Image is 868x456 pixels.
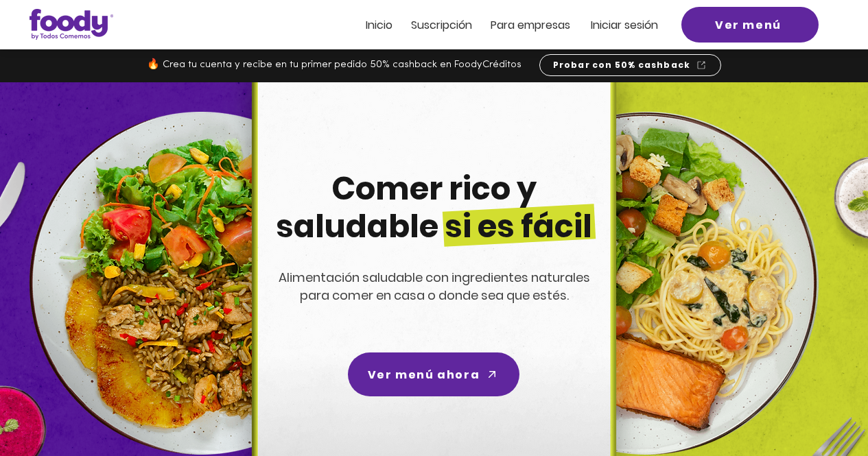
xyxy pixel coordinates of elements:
iframe: Messagebird Livechat Widget [788,376,854,442]
img: left-dish-compress.png [30,112,373,455]
span: Iniciar sesión [591,17,658,33]
span: Inicio [366,17,392,33]
span: Ver menú [715,16,782,34]
a: Ver menú ahora [348,352,519,396]
span: Ver menú ahora [368,366,480,383]
a: Ver menú [681,7,819,43]
a: Probar con 50% cashback [539,54,721,76]
a: Suscripción [411,19,472,31]
a: Inicio [366,19,392,31]
span: Pa [491,17,504,33]
span: Probar con 50% cashback [553,59,691,71]
span: Alimentación saludable con ingredientes naturales para comer en casa o donde sea que estés. [279,269,590,304]
span: Comer rico y saludable si es fácil [276,167,592,248]
a: Iniciar sesión [591,19,658,31]
img: Logo_Foody V2.0.0 (3).png [30,9,113,40]
span: ra empresas [504,17,570,33]
span: Suscripción [411,17,472,33]
span: 🔥 Crea tu cuenta y recibe en tu primer pedido 50% cashback en FoodyCréditos [147,60,521,70]
a: Para empresas [491,19,570,31]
